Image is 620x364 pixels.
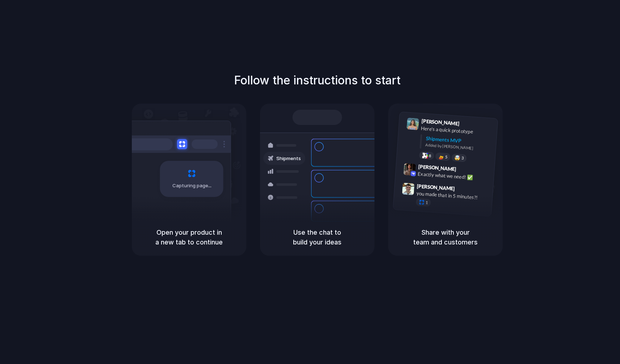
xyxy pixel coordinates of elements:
[445,155,448,159] span: 5
[418,170,490,183] div: Exactly what we need! ✅
[454,155,461,160] div: 🤯
[418,163,456,173] span: [PERSON_NAME]
[429,154,431,158] span: 8
[276,155,301,162] span: Shipments
[416,189,489,202] div: you made that in 5 minutes?!
[421,125,493,137] div: Here's a quick prototype
[141,227,238,247] h5: Open your product in a new tab to continue
[397,227,494,247] h5: Share with your team and customers
[172,182,213,189] span: Capturing page
[426,135,493,147] div: Shipments MVP
[234,72,401,89] h1: Follow the instructions to start
[417,182,455,193] span: [PERSON_NAME]
[426,201,428,205] span: 1
[457,185,472,194] span: 9:47 AM
[269,227,366,247] h5: Use the chat to build your ideas
[461,156,464,160] span: 3
[462,121,477,129] span: 9:41 AM
[421,117,460,127] span: [PERSON_NAME]
[425,142,492,152] div: Added by [PERSON_NAME]
[458,166,473,175] span: 9:42 AM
